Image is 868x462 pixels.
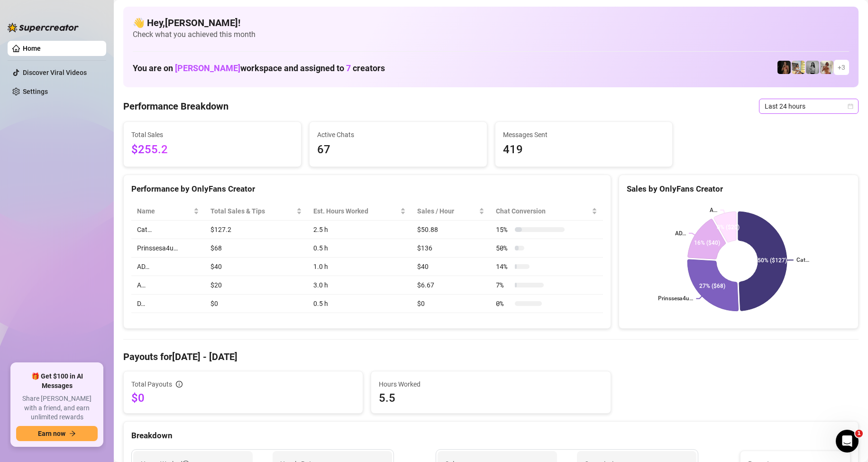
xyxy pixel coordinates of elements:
[792,61,805,74] img: Prinssesa4u
[417,206,477,216] span: Sales / Hour
[777,61,791,74] img: D
[379,379,603,389] span: Hours Worked
[308,239,411,258] td: 0.5 h
[503,141,665,159] span: 419
[503,129,665,140] span: Messages Sent
[133,29,849,40] span: Check what you achieved this month
[308,258,411,276] td: 1.0 h
[411,295,490,313] td: $0
[205,295,308,313] td: $0
[137,206,192,216] span: Name
[317,129,479,140] span: Active Chats
[710,207,717,213] text: A…
[411,221,490,239] td: $50.88
[308,276,411,295] td: 3.0 h
[496,224,511,235] span: 15 %
[131,379,172,389] span: Total Payouts
[131,141,293,159] span: $255.2
[23,88,48,95] a: Settings
[313,206,398,216] div: Est. Hours Worked
[308,221,411,239] td: 2.5 h
[838,62,845,73] span: + 3
[210,206,295,216] span: Total Sales & Tips
[411,239,490,258] td: $136
[131,202,205,221] th: Name
[490,202,603,221] th: Chat Conversion
[496,280,511,290] span: 7 %
[123,350,859,363] h4: Payouts for [DATE] - [DATE]
[175,63,240,73] span: [PERSON_NAME]
[16,394,98,422] span: Share [PERSON_NAME] with a friend, and earn unlimited rewards
[131,295,205,313] td: D…
[131,276,205,295] td: A…
[205,239,308,258] td: $68
[131,258,205,276] td: AD…
[820,61,833,74] img: Green
[658,296,693,302] text: Prinssesa4u…
[411,202,490,221] th: Sales / Hour
[848,103,853,109] span: calendar
[8,23,79,32] img: logo-BBDzfeDw.svg
[205,258,308,276] td: $40
[205,276,308,295] td: $20
[317,141,479,159] span: 67
[205,202,308,221] th: Total Sales & Tips
[496,243,511,253] span: 50 %
[765,99,853,113] span: Last 24 hours
[131,221,205,239] td: Cat…
[16,426,98,441] button: Earn nowarrow-right
[836,430,859,453] iframe: Intercom live chat
[16,372,98,390] span: 🎁 Get $100 in AI Messages
[806,61,819,74] img: A
[675,230,686,237] text: AD…
[205,221,308,239] td: $127.2
[308,295,411,313] td: 0.5 h
[131,183,603,195] div: Performance by OnlyFans Creator
[69,430,76,437] span: arrow-right
[411,258,490,276] td: $40
[23,69,87,76] a: Discover Viral Videos
[496,298,511,309] span: 0 %
[23,45,41,52] a: Home
[346,63,351,73] span: 7
[855,430,863,437] span: 1
[496,206,589,216] span: Chat Conversion
[131,429,850,442] div: Breakdown
[38,430,65,437] span: Earn now
[411,276,490,295] td: $6.67
[627,183,850,195] div: Sales by OnlyFans Creator
[496,261,511,272] span: 14 %
[123,100,228,113] h4: Performance Breakdown
[176,381,183,388] span: info-circle
[131,390,355,406] span: $0
[131,129,293,140] span: Total Sales
[796,257,809,264] text: Cat…
[133,63,385,74] h1: You are on workspace and assigned to creators
[133,16,849,29] h4: 👋 Hey, [PERSON_NAME] !
[379,390,603,406] span: 5.5
[131,239,205,258] td: Prinssesa4u…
